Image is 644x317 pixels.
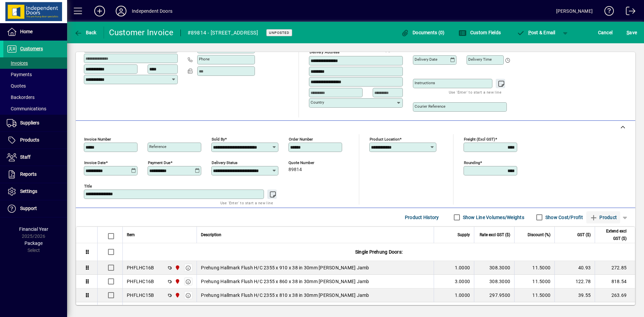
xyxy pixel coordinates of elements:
[528,231,550,239] span: Discount (%)
[556,6,593,16] div: [PERSON_NAME]
[109,27,174,38] div: Customer Invoice
[3,115,67,131] a: Suppliers
[590,212,617,223] span: Product
[201,231,221,239] span: Description
[3,166,67,183] a: Reports
[7,106,46,111] span: Communications
[459,30,501,35] span: Custom Fields
[20,29,33,34] span: Home
[464,160,480,165] mat-label: Rounding
[514,288,554,302] td: 11.5000
[383,44,394,55] a: View on map
[212,160,237,165] mat-label: Delivery status
[3,200,67,217] a: Support
[554,288,595,302] td: 39.55
[595,275,635,288] td: 818.54
[20,206,37,211] span: Support
[464,137,495,142] mat-label: Freight (excl GST)
[478,264,510,271] div: 308.3000
[84,184,92,189] mat-label: Title
[517,30,555,35] span: ost & Email
[478,278,510,285] div: 308.3000
[187,28,258,38] div: #89814 - [STREET_ADDRESS]
[20,154,31,160] span: Staff
[173,278,181,285] span: Christchurch
[127,278,154,285] div: PHFLHC16B
[595,261,635,275] td: 272.85
[84,160,106,165] mat-label: Invoice date
[455,264,470,271] span: 1.0000
[7,72,32,77] span: Payments
[132,6,172,16] div: Independent Doors
[72,27,98,39] button: Back
[3,92,67,103] a: Backorders
[544,214,583,221] label: Show Cost/Profit
[415,104,445,109] mat-label: Courier Reference
[468,57,492,62] mat-label: Delivery time
[402,211,442,223] button: Product History
[67,27,104,39] app-page-header-button: Back
[415,57,437,62] mat-label: Delivery date
[19,226,48,232] span: Financial Year
[84,137,111,142] mat-label: Invoice number
[3,57,67,69] a: Invoices
[20,189,37,194] span: Settings
[514,261,554,275] td: 11.5000
[89,5,110,17] button: Add
[148,160,170,165] mat-label: Payment due
[370,137,399,142] mat-label: Product location
[3,183,67,200] a: Settings
[621,1,636,23] a: Logout
[212,137,225,142] mat-label: Sold by
[24,241,43,246] span: Package
[528,30,531,35] span: P
[598,27,613,38] span: Cancel
[127,292,154,299] div: PHFLHC15B
[127,231,135,239] span: Item
[201,264,369,271] span: Prehung Hallmark Flush H/C 2355 x 910 x 38 in 30mm [PERSON_NAME] Jamb
[599,227,627,242] span: Extend excl GST ($)
[3,132,67,149] a: Products
[599,1,614,23] a: Knowledge Base
[3,80,67,92] a: Quotes
[20,120,39,125] span: Suppliers
[3,149,67,166] a: Staff
[7,95,35,100] span: Backorders
[3,23,67,40] a: Home
[149,144,166,149] mat-label: Reference
[7,83,26,89] span: Quotes
[127,264,154,271] div: PHFLHC16B
[514,275,554,288] td: 11.5000
[595,288,635,302] td: 263.69
[405,212,439,223] span: Product History
[269,31,289,35] span: Unposted
[289,137,313,142] mat-label: Order number
[457,27,502,39] button: Custom Fields
[596,27,614,39] button: Cancel
[288,167,302,172] span: 89814
[201,292,369,299] span: Prehung Hallmark Flush H/C 2355 x 810 x 38 in 30mm [PERSON_NAME] Jamb
[123,243,635,261] div: Single Prehung Doors:
[513,27,559,39] button: Post & Email
[478,292,510,299] div: 297.9500
[288,161,329,165] span: Quote number
[7,60,28,66] span: Invoices
[20,171,37,177] span: Reports
[110,5,132,17] button: Profile
[20,137,39,143] span: Products
[455,278,470,285] span: 3.0000
[415,81,435,85] mat-label: Instructions
[201,278,369,285] span: Prehung Hallmark Flush H/C 2355 x 860 x 38 in 30mm [PERSON_NAME] Jamb
[455,292,470,299] span: 1.0000
[394,45,405,55] button: Choose address
[462,214,524,221] label: Show Line Volumes/Weights
[586,211,620,223] button: Product
[199,57,210,61] mat-label: Phone
[627,27,637,38] span: ave
[449,88,501,96] mat-hint: Use 'Enter' to start a new line
[401,30,445,35] span: Documents (0)
[627,30,629,35] span: S
[3,69,67,80] a: Payments
[311,100,324,105] mat-label: Country
[399,27,446,39] button: Documents (0)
